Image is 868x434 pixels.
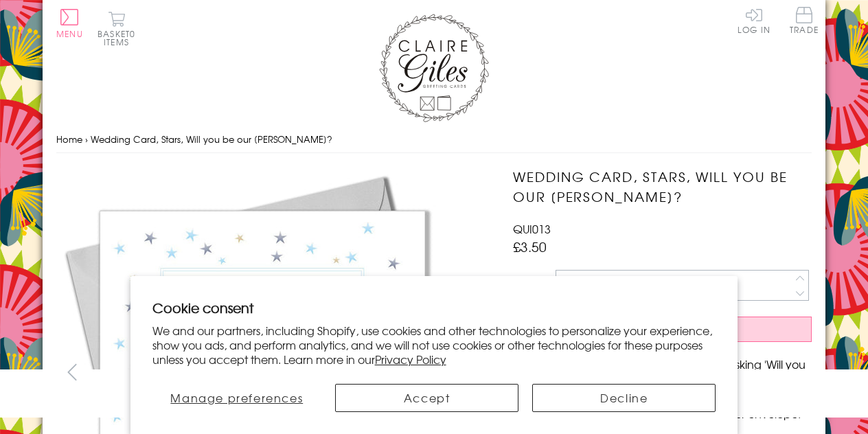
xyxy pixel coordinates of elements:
span: › [85,133,88,146]
span: Wedding Card, Stars, Will you be our [PERSON_NAME]? [91,133,332,146]
a: Log In [738,7,770,34]
span: £3.50 [513,237,547,256]
img: Claire Giles Greetings Cards [379,14,489,122]
a: Privacy Policy [375,351,446,367]
h1: Wedding Card, Stars, Will you be our [PERSON_NAME]? [513,167,812,207]
span: Trade [790,7,819,34]
span: QUI013 [513,220,551,237]
span: Menu [56,27,83,40]
p: We and our partners, including Shopify, use cookies and other technologies to personalize your ex... [152,323,716,366]
button: Manage preferences [152,384,321,412]
button: Accept [335,384,518,412]
a: Trade [790,7,819,36]
button: Decline [532,384,716,412]
h2: Cookie consent [152,298,716,317]
button: prev [56,356,87,387]
nav: breadcrumbs [56,126,812,154]
a: Home [56,133,82,146]
button: Basket0 items [98,11,135,46]
span: Manage preferences [170,389,303,406]
span: 0 items [104,27,135,48]
button: Menu [56,9,83,38]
